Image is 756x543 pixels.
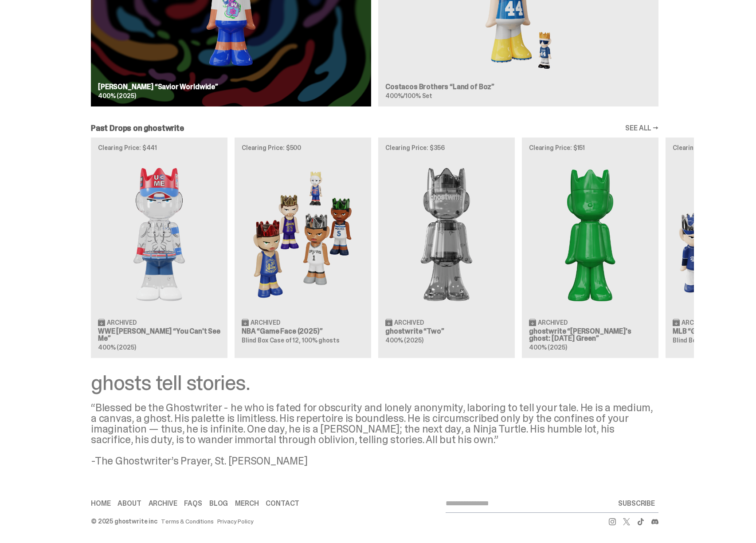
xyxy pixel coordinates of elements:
[522,138,658,358] a: Clearing Price: $151 Schrödinger's ghost: Sunday Green Archived
[98,158,220,311] img: You Can't See Me
[107,319,137,326] span: Archived
[242,145,364,151] p: Clearing Price: $500
[235,138,371,358] a: Clearing Price: $500 Game Face (2025) Archived
[242,158,364,311] img: Game Face (2025)
[529,158,651,311] img: Schrödinger's ghost: Sunday Green
[91,402,658,466] div: “Blessed be the Ghostwriter - he who is fated for obscurity and lonely anonymity, laboring to tel...
[184,500,202,507] a: FAQs
[378,138,515,358] a: Clearing Price: $356 Two Archived
[209,500,228,507] a: Blog
[529,145,651,151] p: Clearing Price: $151
[91,138,227,358] a: Clearing Price: $441 You Can't See Me Archived
[98,92,136,100] span: 400% (2025)
[149,500,177,507] a: Archive
[98,328,220,342] h3: WWE [PERSON_NAME] “You Can't See Me”
[98,343,136,351] span: 400% (2025)
[529,343,567,351] span: 400% (2025)
[385,158,508,311] img: Two
[242,328,364,335] h3: NBA “Game Face (2025)”
[385,145,508,151] p: Clearing Price: $356
[235,500,259,507] a: Merch
[385,92,432,100] span: 400%/100% Set
[385,328,508,335] h3: ghostwrite “Two”
[98,145,220,151] p: Clearing Price: $441
[91,500,110,507] a: Home
[91,518,157,524] div: © 2025 ghostwrite inc
[266,500,299,507] a: Contact
[529,328,651,342] h3: ghostwrite “[PERSON_NAME]'s ghost: [DATE] Green”
[118,500,141,507] a: About
[91,372,658,393] div: ghosts tell stories.
[98,83,364,90] h3: [PERSON_NAME] “Savior Worldwide”
[251,319,280,326] span: Archived
[161,518,213,524] a: Terms & Conditions
[615,495,658,512] button: SUBSCRIBE
[91,124,184,132] h2: Past Drops on ghostwrite
[538,319,568,326] span: Archived
[394,319,424,326] span: Archived
[625,125,658,132] a: SEE ALL →
[385,336,423,344] span: 400% (2025)
[385,83,651,90] h3: Costacos Brothers “Land of Boz”
[682,319,711,326] span: Archived
[242,336,339,344] span: Blind Box Case of 12, 100% ghosts
[217,518,254,524] a: Privacy Policy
